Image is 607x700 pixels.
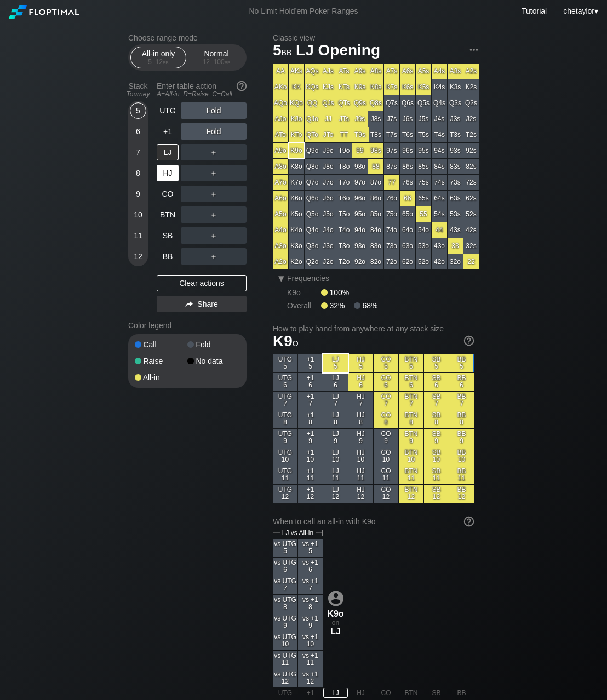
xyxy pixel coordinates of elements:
[181,165,247,181] div: ＋
[130,165,146,181] div: 8
[449,466,474,484] div: BB 11
[336,79,352,95] div: KTs
[416,238,431,254] div: 53o
[181,186,247,202] div: ＋
[448,175,463,190] div: 73s
[432,206,447,222] div: 54s
[424,429,449,447] div: SB 9
[448,238,463,254] div: 33
[368,191,383,206] div: 86o
[352,222,368,238] div: 94o
[424,373,449,391] div: SB 6
[463,127,479,142] div: T2s
[130,248,146,265] div: 12
[352,191,368,206] div: 96o
[323,392,348,410] div: LJ 7
[399,373,423,391] div: BTN 6
[448,191,463,206] div: 63s
[305,95,320,111] div: QQ
[368,64,383,79] div: A8s
[449,429,474,447] div: BB 9
[400,79,415,95] div: K6s
[416,79,431,95] div: K5s
[157,165,179,181] div: HJ
[305,206,320,222] div: Q5o
[163,58,169,66] span: bb
[352,238,368,254] div: 93o
[374,485,398,503] div: CO 12
[320,254,336,269] div: J2o
[468,44,480,56] img: ellipsis.fd386fe8.svg
[273,410,297,428] div: UTG 8
[448,254,463,269] div: 32o
[274,272,288,285] div: ▾
[289,222,304,238] div: K4o
[181,206,247,223] div: ＋
[368,127,383,142] div: T8s
[416,206,431,222] div: 55
[305,79,320,95] div: KQs
[289,175,304,190] div: K7o
[289,95,304,111] div: KQo
[271,42,293,60] span: 5
[400,64,415,79] div: A6s
[424,447,449,466] div: SB 10
[289,127,304,142] div: KTo
[323,410,348,428] div: LJ 8
[273,143,288,158] div: A9o
[348,485,373,503] div: HJ 12
[432,222,447,238] div: 44
[449,392,474,410] div: BB 7
[305,111,320,127] div: QJo
[400,95,415,111] div: Q6s
[273,429,297,447] div: UTG 9
[384,95,399,111] div: Q7s
[320,111,336,127] div: JJ
[273,206,288,222] div: A5o
[432,111,447,127] div: J4s
[400,222,415,238] div: 64o
[135,374,187,381] div: All-in
[157,90,247,98] div: A=All-in R=Raise C=Call
[432,254,447,269] div: 42o
[384,143,399,158] div: 97s
[368,254,383,269] div: 82o
[384,159,399,174] div: 87s
[368,143,383,158] div: 98s
[320,175,336,190] div: J7o
[384,79,399,95] div: K7s
[384,111,399,127] div: J7s
[289,64,304,79] div: AKs
[336,111,352,127] div: JTs
[384,64,399,79] div: A7s
[463,79,479,95] div: K2s
[416,111,431,127] div: J5s
[287,288,321,297] div: K9o
[289,206,304,222] div: K5o
[298,429,323,447] div: +1 9
[384,175,399,190] div: 77
[348,466,373,484] div: HJ 11
[352,111,368,127] div: J9s
[294,42,382,60] span: LJ Opening
[298,466,323,484] div: +1 11
[384,127,399,142] div: T7s
[400,143,415,158] div: 96s
[416,95,431,111] div: Q5s
[289,254,304,269] div: K2o
[463,143,479,158] div: 92s
[130,227,146,244] div: 11
[432,127,447,142] div: T4s
[336,254,352,269] div: T2o
[273,466,297,484] div: UTG 11
[225,58,231,66] span: bb
[352,159,368,174] div: 98o
[298,392,323,410] div: +1 7
[384,238,399,254] div: 73o
[374,354,398,372] div: CO 5
[463,335,475,347] img: help.32db89a4.svg
[133,47,184,68] div: All-in only
[323,447,348,466] div: LJ 10
[305,222,320,238] div: Q4o
[352,206,368,222] div: 95o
